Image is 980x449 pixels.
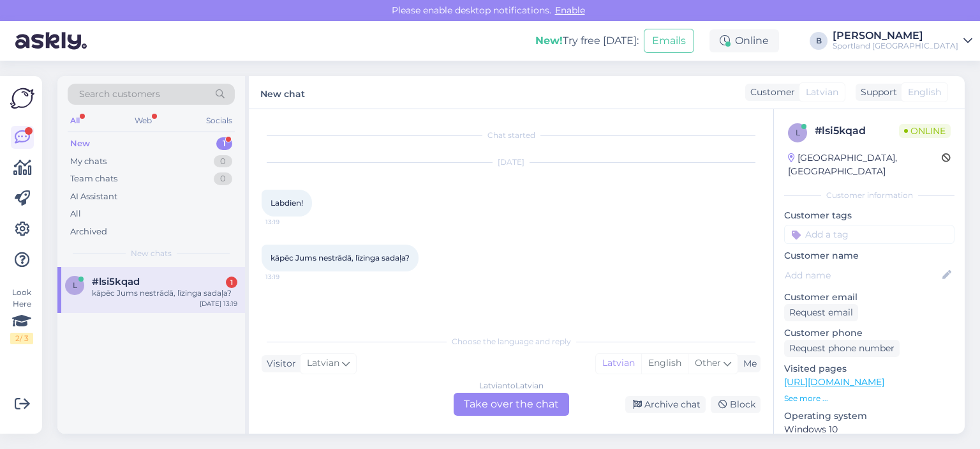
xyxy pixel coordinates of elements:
div: All [68,112,82,129]
div: English [641,354,688,373]
a: [URL][DOMAIN_NAME] [784,376,884,388]
p: Windows 10 [784,423,954,436]
div: New [70,137,90,150]
p: Operating system [784,409,954,423]
div: # lsi5kqad [815,123,899,139]
span: Other [695,357,721,369]
div: Look Here [10,287,33,344]
img: Askly Logo [10,86,34,110]
span: Enable [551,4,589,16]
div: [PERSON_NAME] [833,31,958,41]
div: [DATE] 13:19 [200,299,237,308]
div: All [70,208,81,220]
p: Visited pages [784,362,954,376]
div: 2 / 3 [10,333,33,344]
p: Customer name [784,249,954,263]
div: Choose the language and reply [262,336,761,347]
label: New chat [260,84,305,101]
div: kāpēc Jums nestrādā, līzinga sadaļa? [92,287,237,299]
div: Web [132,112,154,129]
b: New! [535,34,563,47]
div: Customer information [784,190,954,201]
input: Add name [785,268,940,282]
span: New chats [131,248,172,259]
span: English [908,86,941,99]
button: Emails [644,29,694,53]
span: kāpēc Jums nestrādā, līzinga sadaļa? [271,253,410,263]
span: l [796,128,800,137]
div: My chats [70,155,107,168]
span: #lsi5kqad [92,276,140,287]
span: l [73,280,77,290]
div: Archive chat [625,396,706,413]
div: [GEOGRAPHIC_DATA], [GEOGRAPHIC_DATA] [788,151,942,178]
div: Team chats [70,172,117,185]
div: AI Assistant [70,190,117,203]
div: 0 [214,172,232,185]
p: See more ... [784,393,954,404]
a: [PERSON_NAME]Sportland [GEOGRAPHIC_DATA] [833,31,972,51]
div: Me [738,357,757,370]
span: Online [899,124,951,138]
span: 13:19 [265,217,313,227]
p: Customer phone [784,326,954,340]
div: Request phone number [784,340,900,357]
div: Socials [204,112,235,129]
div: Try free [DATE]: [535,33,639,49]
div: 1 [216,137,232,150]
div: Visitor [262,357,296,370]
div: Support [856,86,897,99]
div: Archived [70,225,107,238]
div: Latvian [596,354,641,373]
input: Add a tag [784,225,954,244]
span: Labdien! [271,198,303,208]
p: Customer tags [784,209,954,222]
div: Sportland [GEOGRAPHIC_DATA] [833,41,958,51]
div: [DATE] [262,156,761,168]
div: Chat started [262,130,761,141]
div: B [810,32,828,50]
div: Latvian to Latvian [479,380,544,392]
span: 13:19 [265,272,313,282]
p: Customer email [784,291,954,304]
div: Online [709,29,779,52]
span: Latvian [806,86,838,99]
div: 1 [226,277,237,288]
span: Search customers [79,88,160,101]
div: Request email [784,304,858,321]
div: 0 [214,155,232,168]
span: Latvian [307,356,339,370]
div: Take over the chat [454,393,569,416]
div: Block [711,396,761,413]
div: Customer [745,86,795,99]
